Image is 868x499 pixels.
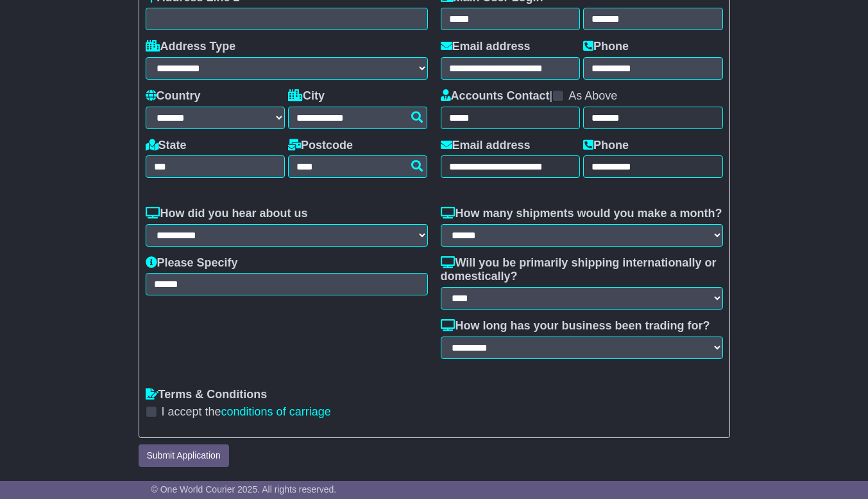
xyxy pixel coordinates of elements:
span: © One World Courier 2025. All rights reserved. [151,484,337,495]
div: | [441,89,723,107]
label: Postcode [288,139,353,153]
label: State [146,139,187,153]
label: Address Type [146,40,236,54]
a: conditions of carriage [221,405,331,418]
label: Country [146,89,201,103]
label: How long has your business been trading for? [441,319,710,333]
label: City [288,89,325,103]
label: How many shipments would you make a month? [441,207,722,221]
label: How did you hear about us [146,207,308,221]
label: As Above [568,89,617,103]
label: Phone [583,139,629,153]
label: I accept the [162,405,331,419]
label: Will you be primarily shipping internationally or domestically? [441,256,723,284]
label: Phone [583,40,629,54]
label: Terms & Conditions [146,388,268,402]
label: Email address [441,139,531,153]
button: Submit Application [139,444,229,467]
label: Please Specify [146,256,238,270]
label: Email address [441,40,531,54]
label: Accounts Contact [441,89,550,103]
